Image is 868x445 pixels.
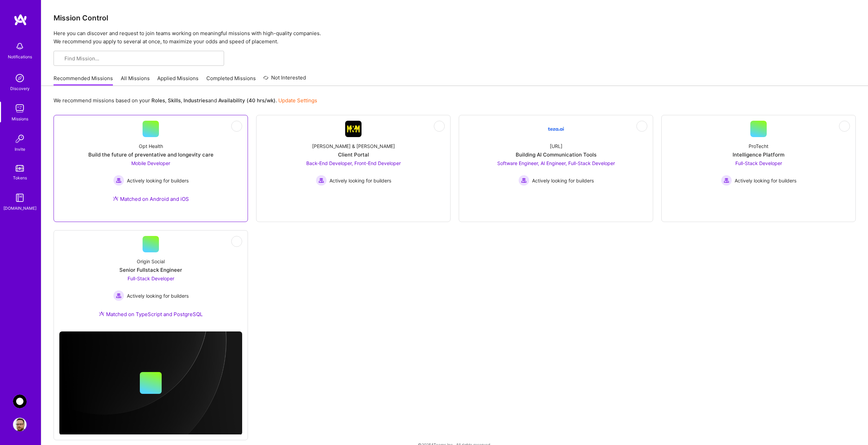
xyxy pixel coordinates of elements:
div: Discovery [10,85,30,92]
img: Actively looking for builders [518,175,529,186]
i: icon EyeClosed [234,239,239,244]
div: Matched on TypeScript and PostgreSQL [99,311,203,318]
p: We recommend missions based on your , , and . [54,97,317,104]
span: Actively looking for builders [329,177,391,184]
b: Skills [168,97,181,104]
div: Building AI Communication Tools [516,151,597,158]
span: Back-End Developer, Front-End Developer [306,160,401,166]
i: icon SearchGrey [59,56,64,61]
img: Company Logo [345,121,362,137]
a: User Avatar [11,418,28,431]
b: Industries [183,97,208,104]
a: Opt HealthBuild the future of preventative and longevity careMobile Developer Actively looking fo... [59,121,242,211]
img: Actively looking for builders [113,290,124,301]
a: Company Logo[PERSON_NAME] & [PERSON_NAME]Client PortalBack-End Developer, Front-End Developer Act... [262,121,445,186]
img: Invite [13,132,27,146]
img: cover [59,331,242,435]
div: Notifications [8,53,32,60]
img: bell [13,40,27,53]
h3: Mission Control [54,14,856,22]
a: AnyTeam: Team for AI-Powered Sales Platform [11,395,28,408]
div: Senior Fullstack Engineer [119,266,182,273]
span: Actively looking for builders [127,177,189,184]
a: Not Interested [263,74,306,86]
input: Find Mission... [64,55,219,62]
div: Matched on Android and iOS [113,195,189,203]
div: Origin Social [137,258,165,265]
img: Ateam Purple Icon [99,311,104,316]
span: Full-Stack Developer [128,276,174,281]
a: Update Settings [278,97,317,104]
a: Applied Missions [157,75,198,86]
img: discovery [13,71,27,85]
div: Build the future of preventative and longevity care [88,151,214,158]
a: Origin SocialSenior Fullstack EngineerFull-Stack Developer Actively looking for buildersActively ... [59,236,242,326]
img: Ateam Purple Icon [113,196,118,201]
div: Intelligence Platform [733,151,784,158]
img: guide book [13,191,27,205]
div: [DOMAIN_NAME] [3,205,36,212]
div: Invite [15,146,25,153]
img: Actively looking for builders [113,175,124,186]
div: Opt Health [139,143,163,150]
img: tokens [16,165,24,172]
i: icon EyeClosed [437,123,442,129]
b: Roles [151,97,165,104]
i: icon EyeClosed [842,123,847,129]
span: Actively looking for builders [735,177,796,184]
div: ProTecht [749,143,768,150]
i: icon EyeClosed [639,123,645,129]
a: Company Logo[URL]Building AI Communication ToolsSoftware Engineer, AI Engineer, Full-Stack Develo... [465,121,647,186]
div: [PERSON_NAME] & [PERSON_NAME] [312,143,395,150]
span: Mobile Developer [131,160,170,166]
i: icon EyeClosed [234,123,239,129]
span: Actively looking for builders [127,292,189,299]
a: ProTechtIntelligence PlatformFull-Stack Developer Actively looking for buildersActively looking f... [667,121,850,186]
span: Actively looking for builders [532,177,594,184]
a: Completed Missions [206,75,256,86]
a: Recommended Missions [54,75,113,86]
img: Actively looking for builders [721,175,732,186]
img: teamwork [13,102,27,115]
img: logo [14,14,27,26]
a: All Missions [121,75,150,86]
div: Missions [12,115,28,122]
div: Tokens [13,174,27,181]
img: AnyTeam: Team for AI-Powered Sales Platform [13,395,27,408]
b: Availability (40 hrs/wk) [218,97,276,104]
img: Actively looking for builders [316,175,327,186]
span: Software Engineer, AI Engineer, Full-Stack Developer [497,160,615,166]
img: User Avatar [13,418,27,431]
div: [URL] [550,143,562,150]
div: Client Portal [338,151,369,158]
span: Full-Stack Developer [735,160,782,166]
p: Here you can discover and request to join teams working on meaningful missions with high-quality ... [54,29,856,46]
img: Company Logo [548,121,564,137]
